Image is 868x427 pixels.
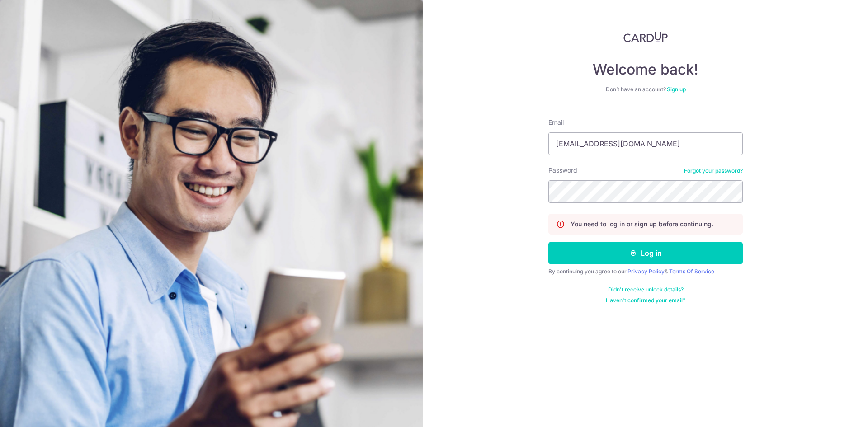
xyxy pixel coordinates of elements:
div: Don’t have an account? [548,86,743,93]
label: Email [548,118,564,127]
button: Log in [548,242,743,264]
a: Forgot your password? [684,167,743,174]
a: Didn't receive unlock details? [608,286,684,293]
a: Privacy Policy [627,268,665,275]
a: Haven't confirmed your email? [606,297,685,304]
label: Password [548,166,577,175]
a: Sign up [667,86,686,93]
img: CardUp Logo [623,32,668,42]
a: Terms Of Service [669,268,714,275]
p: You need to log in or sign up before continuing. [571,220,713,229]
h4: Welcome back! [548,61,743,79]
input: Enter your Email [548,132,743,155]
div: By continuing you agree to our & [548,268,743,275]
